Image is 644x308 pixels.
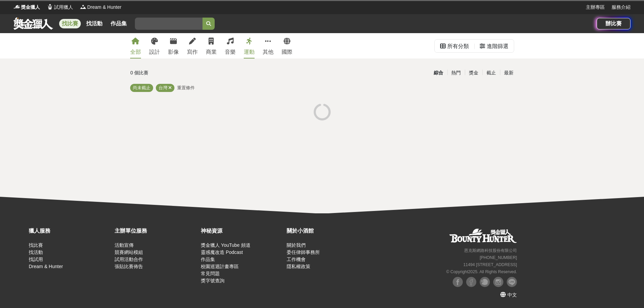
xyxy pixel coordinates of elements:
div: 熱門 [447,67,465,79]
a: 找活動 [84,19,105,28]
div: 所有分類 [447,40,469,53]
small: [PHONE_NUMBER] [480,255,517,260]
div: 音樂 [225,48,236,56]
a: 工作機會 [287,257,306,262]
a: 找試用 [29,257,43,262]
small: © Copyright 2025 . All Rights Reserved. [446,269,517,274]
a: LogoDream & Hunter [80,4,121,11]
a: 靈感魔改造 Podcast [201,250,243,255]
div: 影像 [168,48,179,56]
a: 其他 [263,33,273,58]
img: Facebook [453,277,463,287]
span: 獎金獵人 [21,4,40,11]
a: 校園巡迴計畫專區 [201,264,239,269]
div: 進階篩選 [487,40,508,53]
img: Plurk [480,277,490,287]
a: Dream & Hunter [29,264,63,269]
div: 截止 [482,67,500,79]
a: 服務介紹 [612,4,630,11]
a: 委任律師事務所 [287,250,320,255]
img: LINE [507,277,517,287]
a: 主辦專區 [586,4,605,11]
img: Logo [80,3,87,10]
a: Logo獎金獵人 [14,4,40,11]
span: 尚未截止 [133,85,150,90]
div: 運動 [244,48,255,56]
a: 試用活動合作 [115,257,143,262]
small: 恩克斯網路科技股份有限公司 [464,248,517,253]
a: 獎金獵人 YouTube 頻道 [201,242,251,248]
div: 商業 [206,48,217,56]
div: 國際 [282,48,292,56]
div: 綜合 [430,67,447,79]
img: Logo [14,3,20,10]
a: 設計 [149,33,160,58]
a: 找比賽 [29,242,43,248]
img: Instagram [493,277,503,287]
a: 隱私權政策 [287,264,310,269]
div: 獎金 [465,67,482,79]
div: 獵人服務 [29,227,111,235]
span: 台灣 [159,85,167,90]
img: Logo [47,3,53,10]
a: 國際 [282,33,292,58]
a: 找比賽 [59,19,81,28]
div: 最新 [500,67,518,79]
a: Logo試用獵人 [47,4,73,11]
a: 影像 [168,33,179,58]
a: 作品集 [201,257,215,262]
a: 活動宣傳 [115,242,134,248]
small: 11494 [STREET_ADDRESS] [463,262,517,267]
span: 試用獵人 [54,4,73,11]
a: 音樂 [225,33,236,58]
a: 競賽網站模組 [115,250,143,255]
a: 商業 [206,33,217,58]
div: 神秘資源 [201,227,283,235]
span: 中文 [507,292,517,298]
a: 作品集 [108,19,129,28]
a: 關於我們 [287,242,306,248]
div: 主辦單位服務 [115,227,197,235]
a: 張貼比賽佈告 [115,264,143,269]
div: 設計 [149,48,160,56]
a: 全部 [130,33,141,58]
div: 0 個比賽 [130,67,258,79]
div: 關於小酒館 [287,227,369,235]
img: Facebook [466,277,476,287]
div: 寫作 [187,48,198,56]
div: 全部 [130,48,141,56]
a: 辦比賽 [597,18,630,29]
a: 運動 [244,33,255,58]
a: 寫作 [187,33,198,58]
span: 重置條件 [177,85,195,90]
a: 找活動 [29,250,43,255]
div: 其他 [263,48,273,56]
span: Dream & Hunter [87,4,121,11]
a: 常見問題 [201,271,220,276]
a: 獎字號查詢 [201,278,224,283]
